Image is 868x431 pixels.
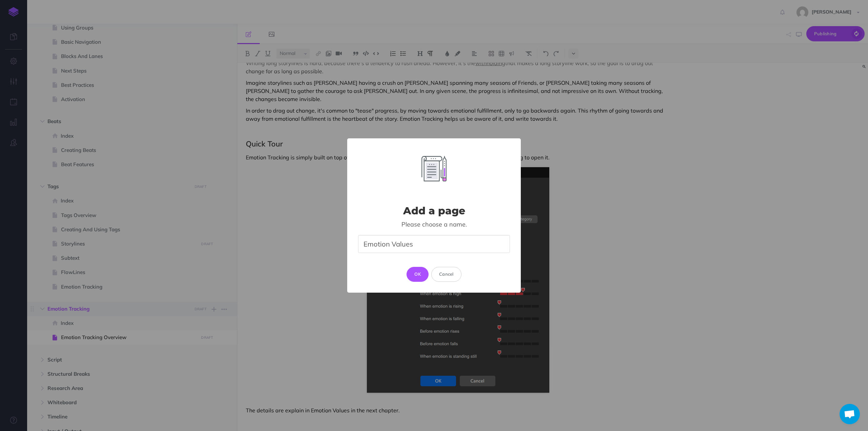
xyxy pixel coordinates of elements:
[407,267,429,282] button: OK
[431,267,461,282] button: Cancel
[403,205,465,216] h2: Add a page
[421,156,447,181] img: Add Element Image
[358,220,510,228] div: Please choose a name.
[840,404,860,424] div: Open chat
